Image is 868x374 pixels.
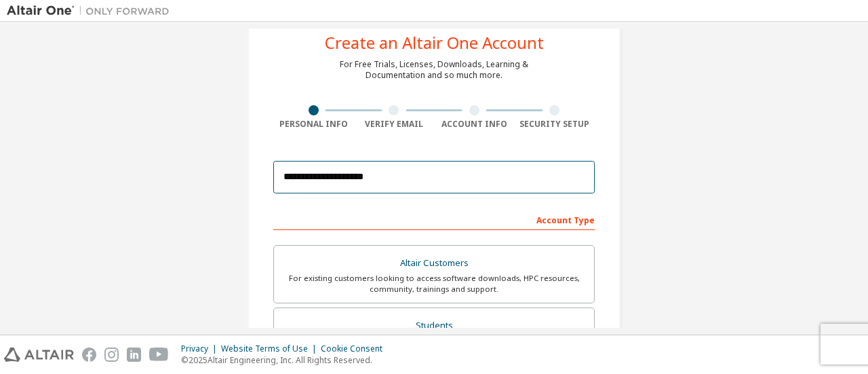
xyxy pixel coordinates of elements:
img: altair_logo.svg [4,348,74,362]
img: Altair One [7,4,176,18]
p: © 2025 Altair Engineering, Inc. All Rights Reserved. [181,354,391,366]
img: youtube.svg [149,348,169,362]
div: Create an Altair One Account [325,35,544,51]
div: Account Type [273,208,595,230]
div: Cookie Consent [321,343,391,354]
div: Verify Email [354,119,435,130]
div: Students [282,316,586,335]
img: facebook.svg [82,348,96,362]
div: Website Terms of Use [221,343,321,354]
img: instagram.svg [104,348,119,362]
div: For Free Trials, Licenses, Downloads, Learning & Documentation and so much more. [340,59,528,81]
div: Security Setup [515,119,595,130]
div: Privacy [181,343,221,354]
div: Personal Info [273,119,354,130]
img: linkedin.svg [127,348,141,362]
div: Altair Customers [282,254,586,273]
div: Account Info [434,119,515,130]
div: For existing customers looking to access software downloads, HPC resources, community, trainings ... [282,273,586,295]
